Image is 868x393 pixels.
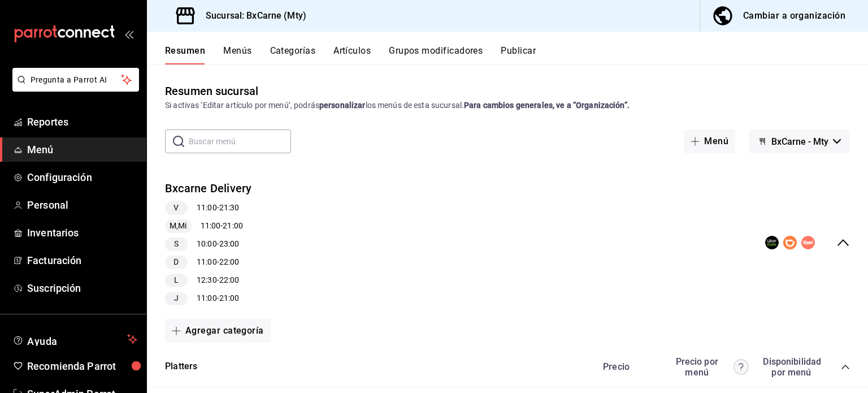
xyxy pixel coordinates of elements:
div: Precio [592,361,664,372]
h3: Sucursal: BxCarne (Mty) [197,9,306,23]
div: 11:00 - 21:00 [165,292,251,305]
a: Pregunta a Parrot AI [8,82,139,94]
div: navigation tabs [165,45,868,64]
div: Resumen sucursal [165,83,258,100]
button: open_drawer_menu [124,29,133,38]
span: D [169,256,183,268]
strong: Para cambios generales, ve a “Organización”. [464,101,630,110]
button: collapse-category-row [841,362,850,372]
span: Suscripción [27,280,137,296]
button: Categorías [270,45,316,64]
div: Si activas ‘Editar artículo por menú’, podrás los menús de esta sucursal. [165,100,850,111]
div: 10:00 - 23:00 [165,237,251,251]
span: Menú [27,142,137,157]
button: Grupos modificadores [389,45,483,64]
div: Cambiar a organización [743,8,845,24]
span: V [169,202,183,214]
button: Platters [165,360,197,373]
button: Bxcarne Delivery [165,180,251,197]
button: Publicar [501,45,536,64]
button: Pregunta a Parrot AI [12,68,139,92]
button: Menú [684,129,735,153]
span: Configuración [27,170,137,185]
span: BxCarne - Mty [771,136,828,147]
div: Precio por menú [670,356,749,378]
button: BxCarne - Mty [749,129,850,153]
div: 12:30 - 22:00 [165,274,251,287]
span: Facturación [27,253,137,268]
span: M,Mi [165,220,192,232]
span: Personal [27,197,137,213]
input: Buscar menú [189,130,291,153]
span: L [170,274,183,286]
span: Reportes [27,114,137,129]
button: Artículos [333,45,371,64]
div: 11:00 - 21:00 [165,219,251,233]
span: S [170,238,183,250]
button: Agregar categoría [165,319,271,343]
div: collapse-menu-row [147,171,868,314]
span: J [170,292,183,304]
strong: personalizar [319,101,366,110]
span: Inventarios [27,225,137,240]
div: 11:00 - 21:30 [165,201,251,215]
div: 11:00 - 22:00 [165,256,251,269]
span: Pregunta a Parrot AI [31,74,121,86]
div: Disponibilidad por menú [763,356,819,378]
span: Recomienda Parrot [27,359,137,374]
button: Menús [223,45,251,64]
button: Resumen [165,45,205,64]
span: Ayuda [27,332,123,346]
